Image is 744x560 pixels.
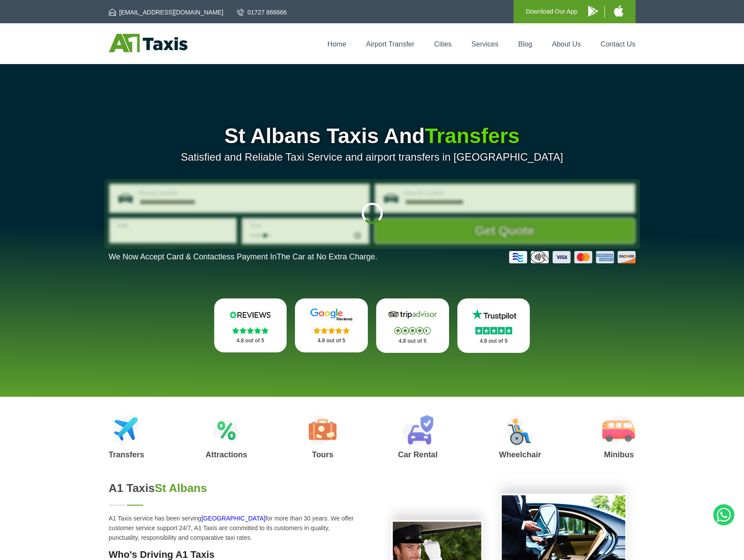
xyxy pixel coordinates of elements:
p: 4.8 out of 5 [467,336,521,347]
img: Minibus [602,415,635,445]
h3: Car Rental [398,451,438,459]
h3: Tours [309,451,337,459]
h1: St Albans Taxis And [109,126,636,147]
a: Reviews.io Stars 4.8 out of 5 [214,298,287,352]
img: Stars [232,327,269,334]
h2: A1 Taxis [109,481,362,495]
p: Download Our App [526,6,578,17]
p: Satisfied and Reliable Taxi Service and airport transfers in [GEOGRAPHIC_DATA] [109,151,636,163]
p: We Now Accept Card & Contactless Payment In [109,252,377,262]
img: Stars [394,327,431,334]
span: The Car at No Extra Charge. [277,252,377,261]
a: About Us [552,40,581,48]
h3: Transfers [109,451,144,459]
a: [EMAIL_ADDRESS][DOMAIN_NAME] [109,8,223,17]
img: Attractions [213,415,240,445]
a: Blog [518,40,532,48]
img: Tours [309,415,337,445]
img: A1 Taxis Android App [588,6,598,17]
img: A1 Taxis St Albans LTD [109,34,187,52]
a: Services [471,40,498,48]
p: A1 Taxis service has been serving for more than 30 years. We offer customer service support 24/7,... [109,513,362,542]
p: 4.8 out of 5 [224,335,277,346]
img: A1 Taxis iPhone App [614,5,623,17]
img: Credit And Debit Cards [509,251,636,263]
p: 4.8 out of 5 [386,336,439,347]
a: 01727 866666 [237,8,287,17]
a: Trustpilot Stars 4.8 out of 5 [457,298,530,353]
img: Stars [313,327,350,334]
a: Home [327,40,346,48]
p: 4.8 out of 5 [305,335,358,346]
img: Google [305,308,358,321]
h3: Attractions [205,451,247,459]
img: Airport Transfers [113,415,140,445]
span: Transfers [425,124,520,147]
a: Contact Us [600,40,635,48]
h3: Minibus [602,451,635,459]
a: Tripadvisor Stars 4.8 out of 5 [376,298,449,353]
img: Car Rental [402,415,433,445]
img: Trustpilot [467,308,520,321]
a: Google Stars 4.8 out of 5 [295,298,368,352]
img: Wheelchair [506,415,534,445]
img: Tripadvisor [386,308,439,321]
h3: Wheelchair [499,451,541,459]
span: St Albans [155,481,207,495]
a: [GEOGRAPHIC_DATA] [201,515,266,522]
a: Cities [434,40,452,48]
img: Reviews.io [224,308,277,321]
img: Stars [475,327,512,334]
a: Airport Transfer [366,40,414,48]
